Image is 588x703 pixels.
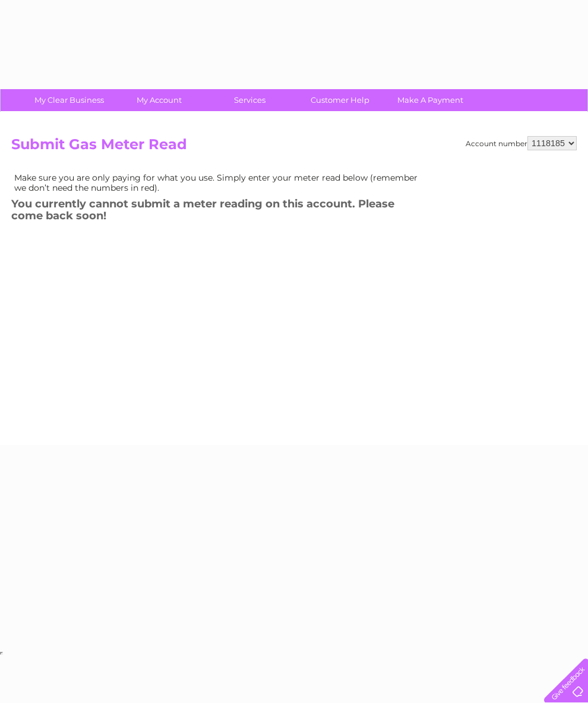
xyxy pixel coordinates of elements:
[201,89,299,111] a: Services
[291,89,389,111] a: Customer Help
[20,89,118,111] a: My Clear Business
[110,89,208,111] a: My Account
[466,136,577,150] div: Account number
[381,89,479,111] a: Make A Payment
[11,170,427,195] td: Make sure you are only paying for what you use. Simply enter your meter read below (remember we d...
[11,196,427,228] h3: You currently cannot submit a meter reading on this account. Please come back soon!
[11,136,577,159] h2: Submit Gas Meter Read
